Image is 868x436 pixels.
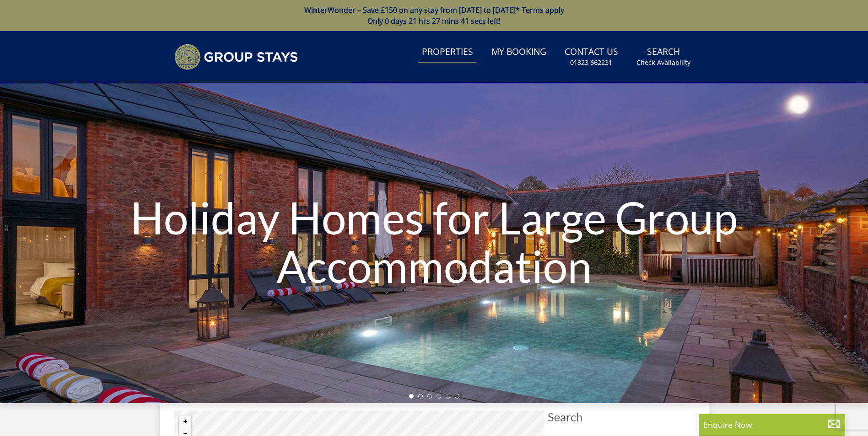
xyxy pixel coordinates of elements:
[488,42,550,63] a: My Booking
[418,42,477,63] a: Properties
[636,58,690,67] small: Check Availability
[367,16,501,26] span: Only 0 days 21 hrs 27 mins 41 secs left!
[179,415,191,427] button: Zoom in
[548,410,694,423] span: Search
[703,419,841,431] p: Enquire Now
[130,175,738,308] h1: Holiday Homes for Large Group Accommodation
[561,42,622,72] a: Contact Us01823 662231
[633,42,694,72] a: SearchCheck Availability
[570,58,612,67] small: 01823 662231
[174,44,298,70] img: Group Stays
